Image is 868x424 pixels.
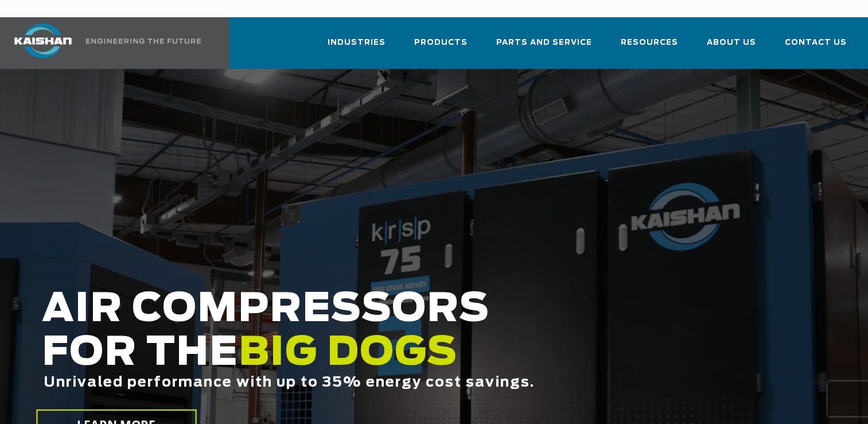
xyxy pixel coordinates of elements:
[707,36,756,49] span: About Us
[328,36,386,49] span: Industries
[328,28,386,67] a: Industries
[86,38,201,44] img: Engineering the future
[414,28,468,67] a: Products
[496,28,592,67] a: Parts and Service
[621,28,678,67] a: Resources
[44,376,535,390] span: Unrivaled performance with up to 35% energy cost savings.
[496,36,592,49] span: Parts and Service
[239,334,458,373] span: BIG DOGS
[707,28,756,67] a: About Us
[414,36,468,49] span: Products
[621,36,678,49] span: Resources
[785,36,847,49] span: Contact Us
[785,28,847,67] a: Contact Us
